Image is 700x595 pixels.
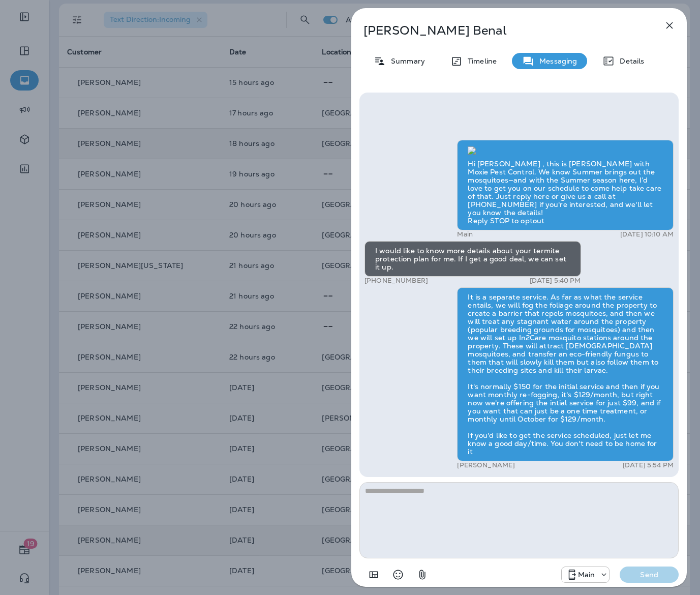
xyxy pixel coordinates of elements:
[615,57,644,65] p: Details
[457,461,515,469] p: [PERSON_NAME]
[364,241,581,277] div: I would like to know more details about your termite protection plan for me. If I get a good deal...
[620,230,674,239] p: [DATE] 10:10 AM
[386,57,425,65] p: Summary
[530,277,581,285] p: [DATE] 5:40 PM
[457,287,674,461] div: It is a separate service. As far as what the service entails, we will fog the foliage around the ...
[623,461,674,469] p: [DATE] 5:54 PM
[363,564,384,585] button: Add in a premade template
[363,23,641,38] p: [PERSON_NAME] Benal
[578,571,595,579] p: Main
[388,564,408,585] button: Select an emoji
[457,230,473,239] p: Main
[468,146,476,155] img: twilio-download
[463,57,497,65] p: Timeline
[534,57,577,65] p: Messaging
[562,569,610,581] div: +1 (817) 482-3792
[364,277,428,285] p: [PHONE_NUMBER]
[457,140,674,230] div: Hi [PERSON_NAME] , this is [PERSON_NAME] with Moxie Pest Control. We know Summer brings out the m...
